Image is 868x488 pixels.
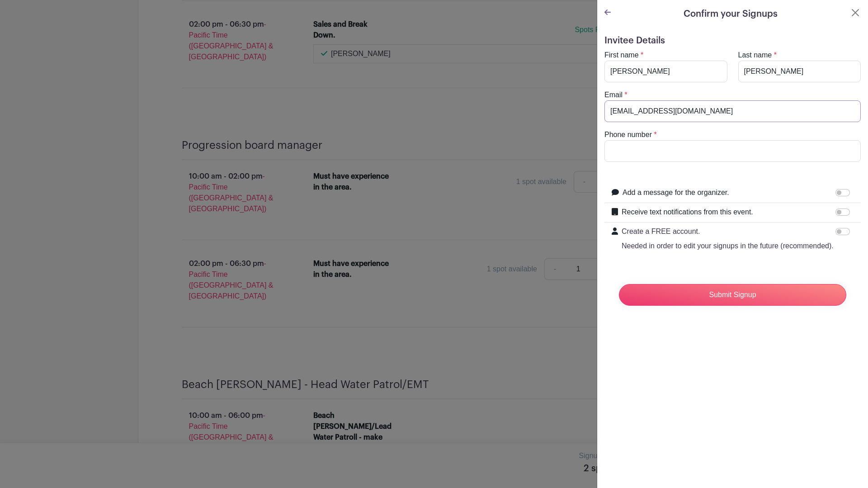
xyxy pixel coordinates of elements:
[604,90,623,100] label: Email
[850,7,861,18] button: Close
[619,284,846,306] input: Submit Signup
[622,207,753,218] label: Receive text notifications from this event.
[622,226,834,237] p: Create a FREE account.
[623,187,729,198] label: Add a message for the organizer.
[738,50,772,61] label: Last name
[604,129,652,140] label: Phone number
[622,241,834,251] p: Needed in order to edit your signups in the future (recommended).
[604,35,861,46] h5: Invitee Details
[604,50,639,61] label: First name
[684,7,778,21] h5: Confirm your Signups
